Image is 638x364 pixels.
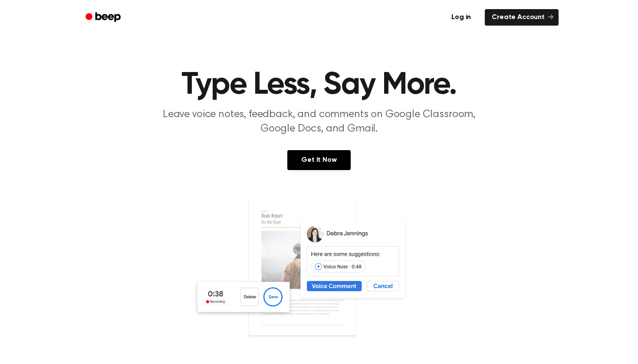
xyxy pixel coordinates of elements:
[443,7,480,27] a: Log in
[485,9,559,26] a: Create Account
[97,69,541,101] h1: Type Less, Say More.
[152,108,486,136] p: Leave voice notes, feedback, and comments on Google Classroom, Google Docs, and Gmail.
[287,150,350,170] a: Get It Now
[79,9,128,26] a: Beep
[193,196,445,363] img: Voice Comments on Docs and Recording Widget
